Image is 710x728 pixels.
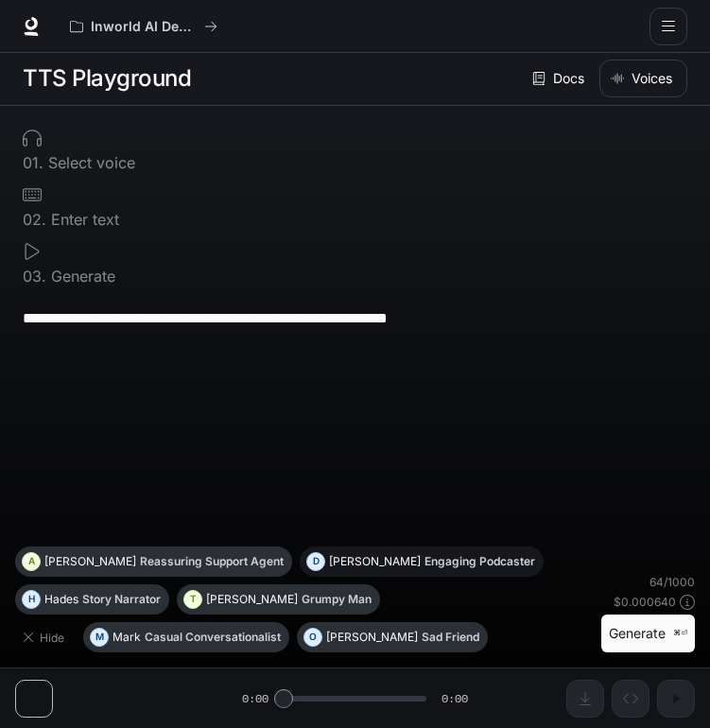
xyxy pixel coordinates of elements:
p: Generate [46,269,115,284]
div: M [91,622,108,652]
button: A[PERSON_NAME]Reassuring Support Agent [15,546,292,577]
p: 0 2 . [23,212,46,227]
p: Select voice [43,155,135,170]
p: [PERSON_NAME] [206,594,298,605]
p: [PERSON_NAME] [329,556,421,567]
button: Generate⌘⏎ [601,615,695,653]
div: D [307,546,324,577]
p: [PERSON_NAME] [44,556,136,567]
p: 0 3 . [23,269,46,284]
p: Sad Friend [422,632,479,643]
p: Inworld AI Demos [91,19,197,35]
button: Hide [15,622,76,652]
button: O[PERSON_NAME]Sad Friend [297,622,488,652]
p: Casual Conversationalist [145,632,281,643]
p: Enter text [46,212,119,227]
p: 0 1 . [23,155,43,170]
p: [PERSON_NAME] [326,632,418,643]
p: ⌘⏎ [673,628,687,639]
div: H [23,584,40,615]
p: $ 0.000640 [614,594,676,610]
h1: TTS Playground [23,60,191,97]
p: Reassuring Support Agent [140,556,284,567]
button: open drawer [649,8,687,45]
p: Story Narrator [82,594,161,605]
p: 64 / 1000 [649,574,695,590]
p: Hades [44,594,78,605]
a: Docs [528,60,592,97]
div: T [184,584,201,615]
button: Voices [599,60,687,97]
button: All workspaces [61,8,226,45]
button: MMarkCasual Conversationalist [83,622,289,652]
button: HHadesStory Narrator [15,584,169,615]
p: Grumpy Man [302,594,372,605]
div: O [304,622,321,652]
p: Mark [113,632,141,643]
div: A [23,546,40,577]
button: D[PERSON_NAME]Engaging Podcaster [300,546,544,577]
button: T[PERSON_NAME]Grumpy Man [177,584,380,615]
p: Engaging Podcaster [424,556,535,567]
